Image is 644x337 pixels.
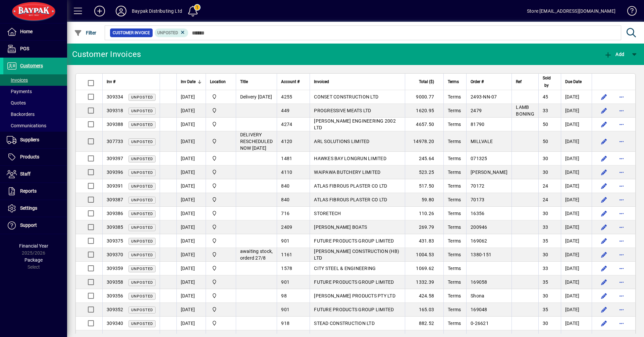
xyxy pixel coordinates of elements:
div: Account # [281,78,306,85]
button: Edit [599,153,609,164]
td: [DATE] [176,303,206,317]
span: [PERSON_NAME] ENGINEERING 2002 LTD [314,118,396,130]
span: 4120 [281,139,292,144]
span: 4255 [281,94,292,99]
span: Baypak - Onekawa [210,138,232,145]
td: [DATE] [176,179,206,193]
span: WAIPAWA BUTCHERY LIMITED [314,170,380,175]
span: Terms [448,183,461,189]
span: Terms [448,321,461,326]
div: Inv # [107,78,156,85]
span: Baypak - Onekawa [210,168,232,176]
span: Terms [448,238,461,244]
span: 309352 [107,307,123,312]
span: 1380-151 [471,252,491,257]
span: Settings [20,205,37,211]
button: Edit [599,91,609,102]
span: Unposted [131,308,153,312]
span: Terms [448,78,459,85]
a: Staff [3,166,67,183]
span: Backorders [7,112,35,117]
td: 1004.53 [405,248,443,262]
button: Edit [599,208,609,219]
button: More options [616,263,627,274]
span: 4110 [281,170,292,175]
span: Total ($) [419,78,434,85]
div: Invoiced [314,78,401,85]
td: [DATE] [176,248,206,262]
span: Reports [20,188,37,194]
span: [PERSON_NAME] [471,170,507,175]
td: [DATE] [176,207,206,220]
button: More options [616,91,627,102]
div: Total ($) [409,78,440,85]
span: 169058 [471,279,487,285]
span: Payments [7,89,32,94]
button: More options [616,304,627,315]
span: 70173 [471,197,484,202]
span: Communications [7,123,46,128]
span: Staff [20,171,31,177]
span: Unposted [131,267,153,271]
td: 1620.95 [405,104,443,118]
span: Terms [448,266,461,271]
button: Edit [599,119,609,130]
td: 59.80 [405,193,443,207]
span: Unposted [131,322,153,326]
td: [DATE] [561,90,592,104]
div: Title [240,78,273,85]
td: 14978.20 [405,131,443,152]
span: 30 [543,252,548,257]
span: Unposted [131,109,153,113]
td: 424.58 [405,289,443,303]
td: [DATE] [561,104,592,118]
span: Delivery [DATE] [240,94,272,99]
span: Home [20,29,33,34]
span: 716 [281,211,289,216]
span: Add [604,52,624,57]
span: Filter [74,30,97,36]
button: Add [602,48,626,60]
span: [PERSON_NAME] CONSTRUCTION (HB) LTD [314,249,399,261]
button: Edit [599,167,609,178]
td: [DATE] [561,289,592,303]
span: awaiting stock, orderd 27/8 [240,249,273,261]
td: [DATE] [561,118,592,131]
span: Financial Year [19,243,48,249]
span: 901 [281,238,289,244]
span: 449 [281,108,289,113]
span: Baypak - Onekawa [210,320,232,327]
span: Account # [281,78,300,85]
span: Unposted [131,198,153,202]
td: 882.52 [405,317,443,330]
span: Baypak - Onekawa [210,182,232,190]
button: Edit [599,318,609,329]
span: CITY STEEL & ENGINEERING [314,266,376,271]
button: More options [616,194,627,205]
button: More options [616,181,627,191]
span: Unposted [131,239,153,244]
span: Terms [448,224,461,230]
span: 30 [543,293,548,298]
span: 24 [543,197,548,202]
span: POS [20,46,29,51]
td: [DATE] [176,104,206,118]
span: Baypak - Onekawa [210,278,232,286]
span: PROGRESSIVE MEATS LTD [314,108,371,113]
a: Suppliers [3,132,67,148]
a: Payments [3,86,67,97]
button: Filter [72,27,98,39]
td: 523.25 [405,165,443,179]
span: 98 [281,293,287,298]
span: 901 [281,279,289,285]
span: Unposted [131,171,153,175]
span: Terms [448,211,461,216]
span: 169048 [471,307,487,312]
td: 1332.39 [405,275,443,289]
span: Baypak - Onekawa [210,292,232,299]
span: 200946 [471,224,487,230]
span: Shona [471,293,484,298]
span: ATLAS FIBROUS PLASTER CO LTD [314,183,387,189]
span: Baypak - Onekawa [210,223,232,231]
span: STEAD CONSTRUCTION LTD [314,321,375,326]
